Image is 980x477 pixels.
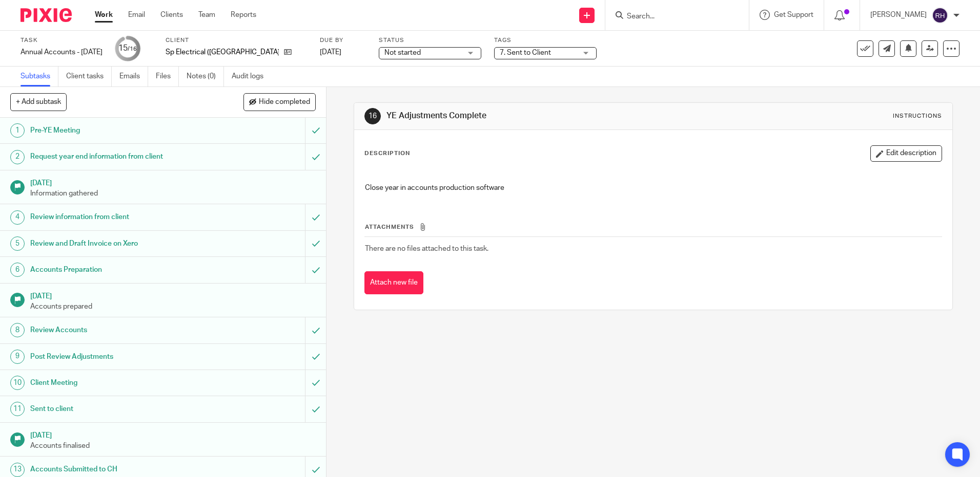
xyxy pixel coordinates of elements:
[66,67,112,86] a: Client tasks
[30,209,207,225] h1: Review information from client
[774,11,813,18] span: Get Support
[365,183,941,193] p: Close year in accounts production software
[30,349,207,364] h1: Post Review Adjustments
[384,49,421,56] span: Not started
[166,36,307,45] label: Client
[500,49,551,56] span: 7. Sent to Client
[10,350,25,364] div: 9
[365,245,488,252] span: There are no files attached to this task.
[10,150,25,164] div: 2
[21,36,103,45] label: Task
[379,36,481,45] label: Status
[128,10,145,20] a: Email
[365,224,414,230] span: Attachments
[21,47,103,57] div: Annual Accounts - January 2025
[30,322,207,338] h1: Review Accounts
[10,376,25,390] div: 10
[10,263,25,277] div: 6
[30,301,316,312] p: Accounts prepared
[320,49,341,56] span: [DATE]
[21,8,72,22] img: Pixie
[494,36,597,45] label: Tags
[30,188,316,199] p: Information gathered
[231,10,256,20] a: Reports
[95,10,113,20] a: Work
[30,123,207,138] h1: Pre-YE Meeting
[232,67,271,86] a: Audit logs
[128,46,137,52] small: /16
[932,7,948,24] img: svg%3E
[160,10,183,20] a: Clients
[10,123,25,138] div: 1
[364,108,381,124] div: 16
[30,149,207,164] h1: Request year end information from client
[198,10,215,20] a: Team
[156,67,179,86] a: Files
[187,67,224,86] a: Notes (0)
[21,47,103,57] div: Annual Accounts - [DATE]
[386,111,675,121] h1: YE Adjustments Complete
[364,271,423,294] button: Attach new file
[30,236,207,251] h1: Review and Draft Invoice on Xero
[21,67,58,86] a: Subtasks
[119,67,148,86] a: Emails
[30,441,316,451] p: Accounts finalised
[626,12,718,21] input: Search
[10,210,25,225] div: 4
[10,463,25,477] div: 13
[893,112,942,120] div: Instructions
[30,462,207,477] h1: Accounts Submitted to CH
[259,98,310,106] span: Hide completed
[243,93,316,111] button: Hide completed
[166,47,279,57] p: Sp Electrical ([GEOGRAPHIC_DATA]) Ltd
[870,10,927,20] p: [PERSON_NAME]
[364,149,410,158] p: Description
[10,323,25,337] div: 8
[30,375,207,391] h1: Client Meeting
[30,262,207,277] h1: Accounts Preparation
[30,401,207,417] h1: Sent to client
[320,36,366,45] label: Due by
[30,428,316,441] h1: [DATE]
[10,402,25,416] div: 11
[30,289,316,301] h1: [DATE]
[30,176,316,188] h1: [DATE]
[870,145,942,162] button: Edit description
[10,93,67,111] button: + Add subtask
[10,236,25,251] div: 5
[118,42,137,54] div: 15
